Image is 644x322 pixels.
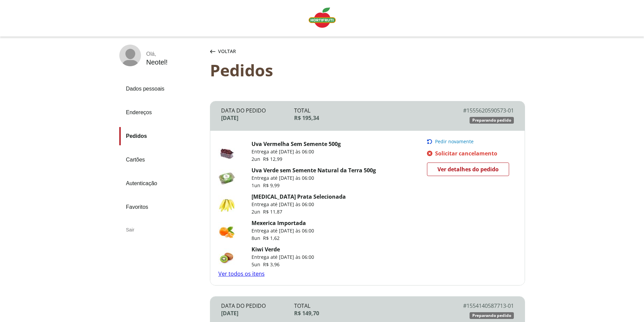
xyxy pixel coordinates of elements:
[472,313,511,318] span: Preparando pedido
[252,246,280,253] a: Kiwi Verde
[294,114,440,122] div: R$ 195,34
[252,175,376,181] p: Entrega até [DATE] às 06:00
[221,114,294,122] div: [DATE]
[252,235,263,241] span: 8 un
[252,201,346,208] p: Entrega até [DATE] às 06:00
[427,139,514,144] button: Pedir novamente
[427,150,514,157] a: Solicitar cancelamento
[306,5,338,32] a: Logo
[218,48,236,55] span: Voltar
[119,80,205,98] a: Dados pessoais
[252,227,314,234] p: Entrega até [DATE] às 06:00
[146,51,168,57] div: Olá ,
[218,222,235,239] img: Mexerica Importada Unidade
[119,151,205,169] a: Cartões
[218,169,235,186] img: Uva Verde sem Semente Natural da Terra 500g
[218,196,235,213] img: Banan Prata Selecionada
[210,61,525,79] div: Pedidos
[309,7,336,28] img: Logo
[252,140,341,148] a: Uva Vermelha Sem Semente 500g
[263,235,280,241] span: R$ 1,62
[119,174,205,193] a: Autenticação
[218,248,235,265] img: Kiwi Verde
[263,182,280,189] span: R$ 9,99
[252,182,263,189] span: 1 un
[119,222,205,238] div: Sair
[252,261,263,268] span: 5 un
[252,219,306,227] a: Mexerica Importada
[119,198,205,216] a: Favoritos
[221,309,294,317] div: [DATE]
[294,107,440,114] div: Total
[263,156,282,162] span: R$ 12,99
[440,107,514,114] div: # 1555620590573-01
[252,254,314,261] p: Entrega até [DATE] às 06:00
[252,193,346,200] a: [MEDICAL_DATA] Prata Selecionada
[221,302,294,309] div: Data do Pedido
[218,143,235,160] img: Uva Vermelha Sem Semente 500g
[252,156,263,162] span: 2 un
[252,148,341,155] p: Entrega até [DATE] às 06:00
[472,118,511,123] span: Preparando pedido
[263,208,282,215] span: R$ 11,87
[294,302,440,309] div: Total
[119,127,205,145] a: Pedidos
[435,139,474,144] span: Pedir novamente
[437,164,499,174] span: Ver detalhes do pedido
[435,150,497,157] span: Solicitar cancelamento
[294,309,440,317] div: R$ 149,70
[119,103,205,122] a: Endereços
[252,208,263,215] span: 2 un
[146,58,168,66] div: Neotel !
[440,302,514,309] div: # 1554140587713-01
[252,167,376,174] a: Uva Verde sem Semente Natural da Terra 500g
[209,45,237,58] button: Voltar
[218,270,265,277] a: Ver todos os itens
[221,107,294,114] div: Data do Pedido
[263,261,280,268] span: R$ 3,96
[427,163,509,176] a: Ver detalhes do pedido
